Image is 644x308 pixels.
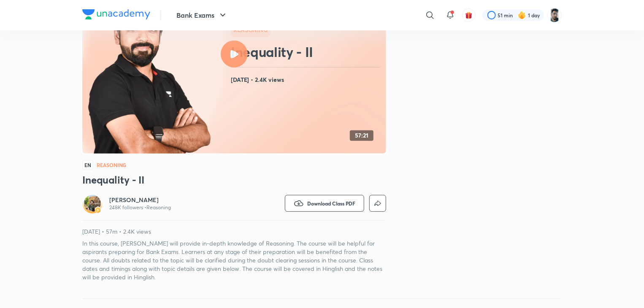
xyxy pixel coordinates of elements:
[82,9,150,19] img: Company Logo
[97,162,126,168] h4: Reasoning
[82,193,103,213] a: Avatarbadge
[82,160,93,170] span: EN
[465,11,473,19] img: avatar
[307,200,355,207] span: Download Class PDF
[547,8,562,22] img: Snehasish Das
[109,196,171,204] a: [PERSON_NAME]
[82,9,150,22] a: Company Logo
[82,227,386,236] p: [DATE] • 57m • 2.4K views
[518,11,526,19] img: streak
[231,74,383,85] h4: [DATE] • 2.4K views
[355,132,368,139] h4: 57:21
[171,7,233,24] button: Bank Exams
[462,8,476,22] button: avatar
[231,43,383,60] h2: Inequality - II
[285,195,364,212] button: Download Class PDF
[84,195,101,212] img: Avatar
[109,204,171,211] p: 248K followers • Reasoning
[82,173,386,186] h3: Inequality - II
[82,239,386,281] p: In this course, [PERSON_NAME] will provide in-depth knowledge of Reasoning. The course will be he...
[95,207,101,213] img: badge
